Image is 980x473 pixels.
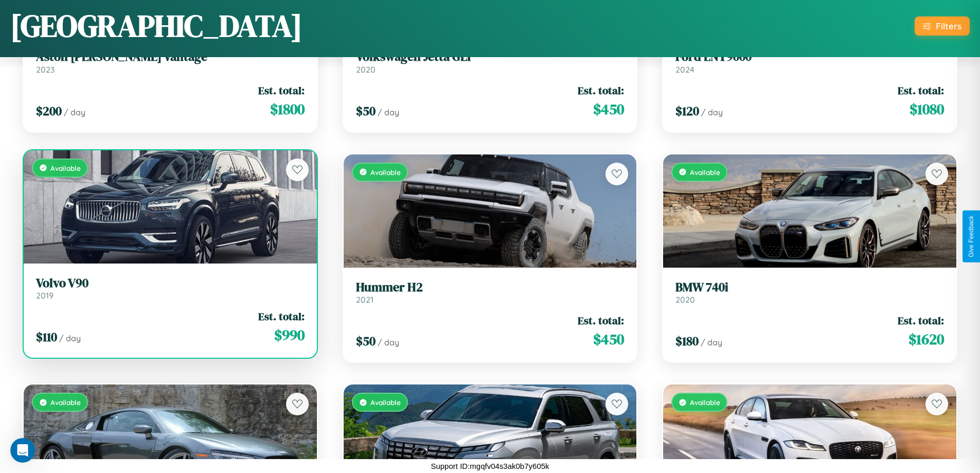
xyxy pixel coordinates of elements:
[356,294,373,305] span: 2021
[431,459,549,473] p: Support ID: mgqfv04s3ak0b7y605k
[675,280,944,295] h3: BMW 740i
[258,83,305,98] span: Est. total:
[356,49,625,64] h3: Volkswagen Jetta GLI
[898,313,944,328] span: Est. total:
[36,328,57,345] span: $ 110
[675,280,944,305] a: BMW 740i2020
[701,107,723,117] span: / day
[578,313,624,328] span: Est. total:
[36,49,305,75] a: Aston [PERSON_NAME] Vantage2023
[356,64,376,75] span: 2020
[59,333,81,343] span: / day
[908,329,944,349] span: $ 1620
[356,280,625,305] a: Hummer H22021
[258,309,305,324] span: Est. total:
[36,276,305,291] h3: Volvo V90
[36,276,305,301] a: Volvo V902019
[910,99,944,119] span: $ 1080
[701,337,722,347] span: / day
[898,83,944,98] span: Est. total:
[356,49,625,75] a: Volkswagen Jetta GLI2020
[370,168,401,177] span: Available
[50,398,81,407] span: Available
[675,64,694,75] span: 2024
[593,329,624,349] span: $ 450
[64,107,85,117] span: / day
[593,99,624,119] span: $ 450
[356,280,625,295] h3: Hummer H2
[690,168,720,177] span: Available
[968,216,975,257] div: Give Feedback
[370,398,401,407] span: Available
[10,438,35,463] iframe: Intercom live chat
[675,294,695,305] span: 2020
[675,49,944,75] a: Ford LNT90002024
[690,398,720,407] span: Available
[915,16,970,36] button: Filters
[675,332,699,349] span: $ 180
[356,102,376,119] span: $ 50
[50,164,81,172] span: Available
[378,107,399,117] span: / day
[274,325,305,345] span: $ 990
[36,64,55,75] span: 2023
[578,83,624,98] span: Est. total:
[270,99,305,119] span: $ 1800
[356,332,376,349] span: $ 50
[10,5,302,47] h1: [GEOGRAPHIC_DATA]
[36,49,305,64] h3: Aston [PERSON_NAME] Vantage
[36,102,62,119] span: $ 200
[36,290,54,301] span: 2019
[675,49,944,64] h3: Ford LNT9000
[378,337,399,347] span: / day
[936,21,961,31] div: Filters
[675,102,699,119] span: $ 120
